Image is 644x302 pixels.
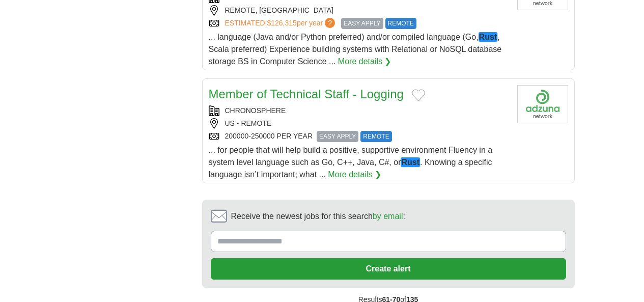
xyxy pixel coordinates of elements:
a: More details ❯ [328,169,381,181]
span: ... language (Java and/or Python preferred) and/or compiled language (Go, , Scala preferred) Expe... [209,32,502,66]
img: Company logo [517,85,568,123]
div: CHRONOSPHERE [209,105,509,116]
button: Create alert [211,258,566,280]
a: ESTIMATED:$126,315per year? [225,18,338,29]
span: $126,315 [267,19,296,27]
span: Receive the newest jobs for this search : [231,210,405,223]
span: REMOTE [385,18,416,29]
span: EASY APPLY [341,18,383,29]
span: EASY APPLY [317,131,358,142]
a: by email [373,212,403,221]
span: ? [325,18,335,28]
div: REMOTE, [GEOGRAPHIC_DATA] [209,5,509,16]
div: US - REMOTE [209,118,509,129]
span: ... for people that will help build a positive, supportive environment Fluency in a system level ... [209,146,493,179]
div: 200000-250000 PER YEAR [209,131,509,142]
button: Add to favorite jobs [412,89,425,101]
em: Rust [479,32,498,42]
a: More details ❯ [338,56,391,68]
em: Rust [401,157,420,167]
span: REMOTE [360,131,391,142]
a: Member of Technical Staff - Logging [209,87,404,101]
